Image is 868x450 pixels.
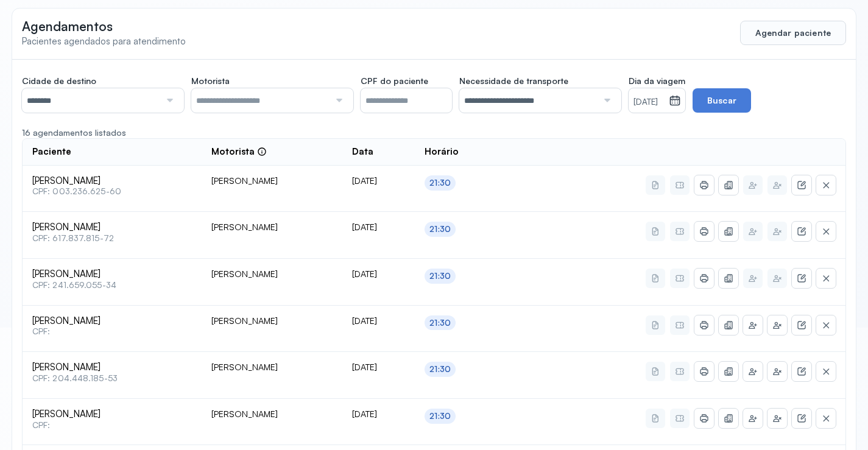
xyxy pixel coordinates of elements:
div: [PERSON_NAME] [211,269,333,279]
div: [PERSON_NAME] [211,222,333,233]
span: CPF do paciente [361,76,428,86]
div: [PERSON_NAME] [211,362,333,373]
span: Motorista [191,76,230,86]
span: [PERSON_NAME] [32,175,192,187]
span: Data [352,146,373,158]
div: 21:30 [429,271,451,281]
span: Horário [425,146,459,158]
span: Dia da viagem [629,76,685,86]
div: [DATE] [352,269,405,279]
div: [PERSON_NAME] [211,315,333,326]
span: CPF: 003.236.625-60 [32,186,192,197]
div: 21:30 [429,224,451,234]
span: [PERSON_NAME] [32,269,192,280]
div: Motorista [211,146,267,158]
div: [PERSON_NAME] [211,175,333,186]
span: Paciente [32,146,71,158]
div: [DATE] [352,315,405,326]
span: CPF: [32,420,192,431]
small: [DATE] [633,96,664,108]
span: CPF: [32,326,192,337]
span: [PERSON_NAME] [32,409,192,420]
span: CPF: 617.837.815-72 [32,233,192,244]
div: [PERSON_NAME] [211,409,333,420]
div: 21:30 [429,178,451,188]
div: 21:30 [429,364,451,374]
div: [DATE] [352,362,405,373]
div: 16 agendamentos listados [22,127,846,138]
span: Pacientes agendados para atendimento [22,35,186,47]
button: Buscar [693,88,751,113]
div: 21:30 [429,411,451,421]
div: [DATE] [352,409,405,420]
span: Cidade de destino [22,76,96,86]
div: 21:30 [429,318,451,328]
span: CPF: 241.659.055-34 [32,280,192,290]
span: [PERSON_NAME] [32,315,192,327]
span: [PERSON_NAME] [32,222,192,233]
span: Necessidade de transporte [459,76,568,86]
button: Agendar paciente [740,21,846,45]
span: Agendamentos [22,18,113,34]
span: [PERSON_NAME] [32,362,192,373]
div: [DATE] [352,222,405,233]
div: [DATE] [352,175,405,186]
span: CPF: 204.448.185-53 [32,373,192,384]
